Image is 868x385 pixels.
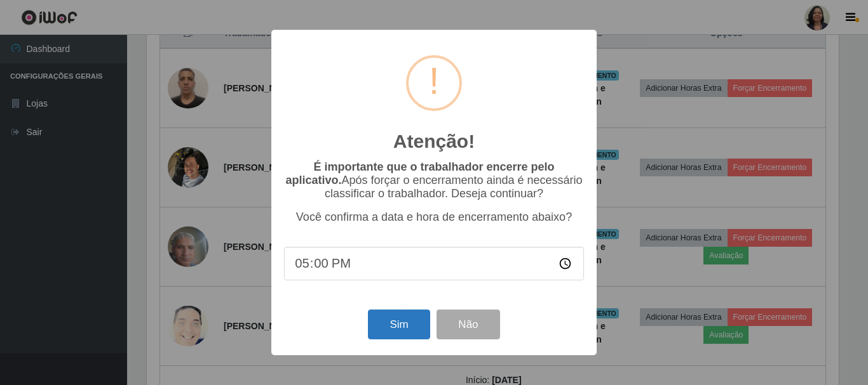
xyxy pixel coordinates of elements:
button: Sim [368,310,430,339]
button: Não [437,310,499,339]
p: Você confirma a data e hora de encerramento abaixo? [284,211,584,224]
h2: Atenção! [393,130,475,153]
p: Após forçar o encerramento ainda é necessário classificar o trabalhador. Deseja continuar? [284,160,584,200]
b: É importante que o trabalhador encerre pelo aplicativo. [285,160,554,186]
